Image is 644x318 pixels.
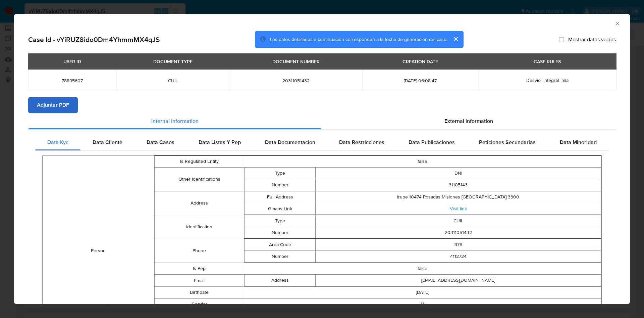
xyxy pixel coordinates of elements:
[568,36,616,43] span: Mostrar datos vacíos
[28,97,78,113] button: Adjuntar PDF
[244,298,601,310] td: M
[155,274,244,286] td: Email
[316,239,601,251] td: 376
[316,191,601,203] td: Irupe 10474 Posadas Misiones [GEOGRAPHIC_DATA] 3300
[614,20,620,26] button: Cerrar ventana
[28,35,160,44] h2: Case Id - vYiRUZ8ido0Dm4YhmmMX4qJS
[155,286,244,298] td: Birthdate
[244,215,316,227] td: Type
[59,56,85,67] div: USER ID
[244,263,601,274] td: false
[244,286,601,298] td: [DATE]
[36,78,108,84] span: 78895607
[155,191,244,215] td: Address
[244,155,601,167] td: false
[28,113,616,129] div: Detailed info
[244,179,316,191] td: Number
[147,138,174,146] span: Data Casos
[238,78,354,84] span: 20311051432
[398,56,442,67] div: CREATION DATE
[316,251,601,262] td: 4112724
[199,138,241,146] span: Data Listas Y Pep
[155,298,244,310] td: Gender
[155,155,244,167] td: Is Regulated Entity
[316,167,601,179] td: DNI
[244,227,316,238] td: Number
[560,138,597,146] span: Data Minoridad
[530,56,565,67] div: CASE RULES
[155,215,244,239] td: Identification
[409,138,455,146] span: Data Publicaciones
[270,36,447,43] span: Los datos detallados a continuación corresponden a la fecha de generación del caso.
[244,251,316,262] td: Number
[47,138,68,146] span: Data Kyc
[155,263,244,274] td: Is Pep
[316,215,601,227] td: CUIL
[244,191,316,203] td: Full Address
[447,31,464,47] button: cerrar
[316,179,601,191] td: 31105143
[526,77,569,84] span: Desvio_integral_mla
[35,134,609,150] div: Detailed internal info
[244,203,316,215] td: Gmaps Link
[93,138,122,146] span: Data Cliente
[244,274,316,286] td: Address
[244,167,316,179] td: Type
[151,117,199,125] span: Internal information
[149,56,197,67] div: DOCUMENT TYPE
[265,138,315,146] span: Data Documentacion
[14,14,630,304] div: closure-recommendation-modal
[370,78,470,84] span: [DATE] 06:08:47
[124,78,222,84] span: CUIL
[155,167,244,191] td: Other Identifications
[244,239,316,251] td: Area Code
[155,239,244,263] td: Phone
[444,117,493,125] span: External information
[268,56,324,67] div: DOCUMENT NUMBER
[450,205,467,212] a: Visit link
[316,227,601,238] td: 20311051432
[559,37,564,42] input: Mostrar datos vacíos
[316,274,601,286] td: [EMAIL_ADDRESS][DOMAIN_NAME]
[339,138,384,146] span: Data Restricciones
[37,98,69,112] span: Adjuntar PDF
[479,138,536,146] span: Peticiones Secundarias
